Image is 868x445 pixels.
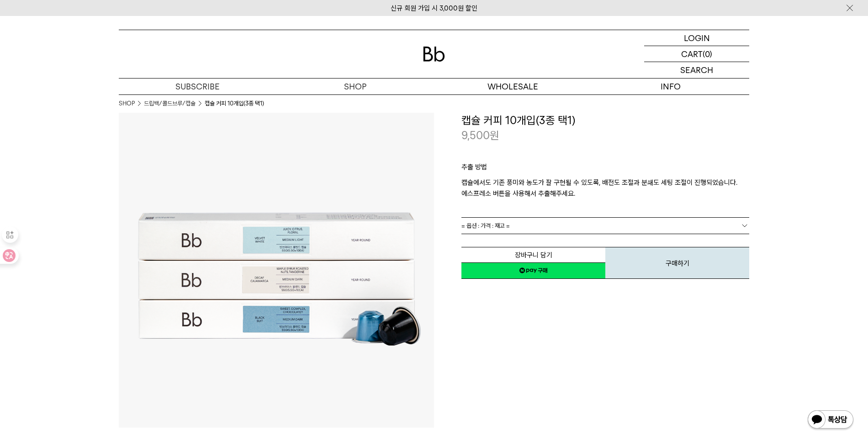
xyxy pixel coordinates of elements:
[684,30,710,46] p: LOGIN
[119,99,135,108] a: SHOP
[461,177,749,199] p: 캡슐에서도 기존 풍미와 농도가 잘 구현될 수 있도록, 배전도 조절과 분쇄도 세팅 조절이 진행되었습니다. 에스프레소 버튼을 사용해서 추출해주세요.
[644,30,749,46] a: LOGIN
[144,99,196,108] a: 드립백/콜드브루/캡슐
[205,99,264,108] li: 캡슐 커피 10개입(3종 택1)
[391,4,477,12] a: 신규 회원 가입 시 3,000원 할인
[276,79,434,94] a: SHOP
[461,247,605,263] button: 장바구니 담기
[681,46,703,62] p: CART
[605,247,749,279] button: 구매하기
[461,113,749,128] h3: 캡슐 커피 10개입(3종 택1)
[680,62,713,78] p: SEARCH
[703,46,712,62] p: (0)
[434,79,592,94] p: WHOLESALE
[644,46,749,62] a: CART (0)
[423,47,445,62] img: 로고
[119,113,434,428] img: 캡슐 커피 10개입(3종 택1)
[807,409,854,431] img: 카카오톡 채널 1:1 채팅 버튼
[461,162,749,177] p: 추출 방법
[119,79,276,94] a: SUBSCRIBE
[461,262,605,279] a: 새창
[461,128,499,143] p: 9,500
[490,129,499,142] span: 원
[461,218,510,234] span: = 옵션 : 가격 : 재고 =
[592,79,749,94] p: INFO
